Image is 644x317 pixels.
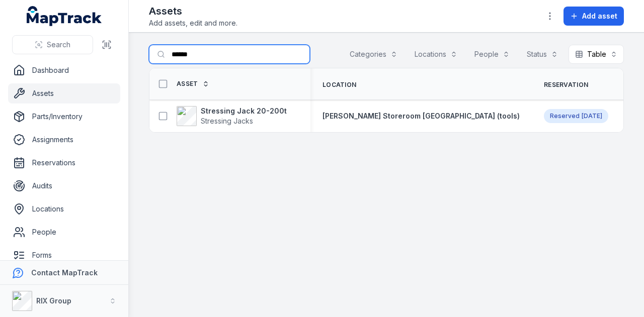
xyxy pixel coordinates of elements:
button: Search [12,35,93,54]
span: Search [47,40,70,50]
a: Locations [8,199,120,219]
a: Assets [8,83,120,103]
button: Table [569,45,624,64]
span: Add assets, edit and more. [149,18,237,28]
button: Add asset [563,7,624,26]
a: Stressing Jack 20-200tStressing Jacks [177,106,287,126]
span: Reservation [544,81,588,89]
a: Forms [8,245,120,265]
span: Asset [177,80,198,88]
button: People [468,45,516,64]
button: Status [520,45,565,64]
button: Locations [408,45,464,64]
time: 29/09/2025, 12:00:00 am [582,112,602,120]
a: Audits [8,176,120,196]
span: Stressing Jacks [201,117,253,125]
strong: RIX Group [36,296,71,305]
span: [DATE] [582,112,602,120]
h2: Assets [149,4,237,18]
div: Reserved [544,109,608,123]
strong: Contact MapTrack [31,268,98,277]
strong: Stressing Jack 20-200t [201,106,287,116]
a: MapTrack [27,6,102,26]
span: Location [323,81,356,89]
a: Asset [177,80,209,88]
a: Dashboard [8,60,120,80]
span: [PERSON_NAME] Storeroom [GEOGRAPHIC_DATA] (tools) [323,112,520,120]
a: Parts/Inventory [8,107,120,127]
a: Reserved[DATE] [544,109,608,123]
span: Add asset [582,11,617,21]
a: Assignments [8,130,120,150]
a: People [8,222,120,242]
a: [PERSON_NAME] Storeroom [GEOGRAPHIC_DATA] (tools) [323,111,520,121]
a: Reservations [8,153,120,173]
button: Categories [343,45,404,64]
